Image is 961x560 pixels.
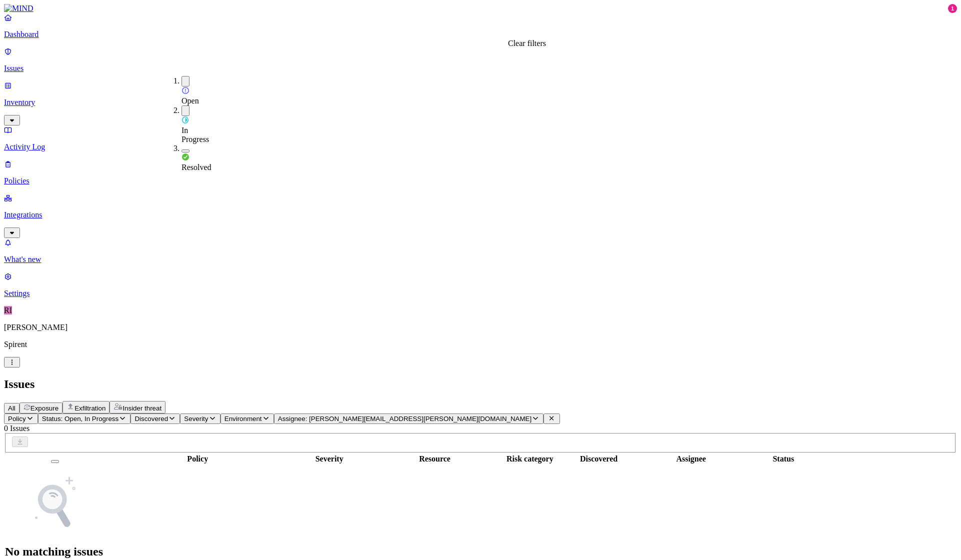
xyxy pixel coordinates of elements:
[508,39,546,48] div: Clear filters
[181,153,189,161] img: status-resolved
[4,340,957,349] p: Spirent
[51,460,59,463] button: Select all
[106,454,289,463] div: Policy
[74,404,105,412] span: Exfiltration
[4,47,957,73] a: Issues
[4,306,12,314] span: RI
[181,116,189,124] img: status-in-progress
[291,454,368,463] div: Severity
[184,415,208,422] span: Severity
[4,210,957,219] p: Integrations
[278,415,531,422] span: Assignee: [PERSON_NAME][EMAIL_ADDRESS][PERSON_NAME][DOMAIN_NAME]
[639,454,743,463] div: Assignee
[560,454,637,463] div: Discovered
[4,142,957,151] p: Activity Log
[4,176,957,185] p: Policies
[25,473,85,533] img: NoSearchResult
[181,126,209,143] span: In Progress
[948,4,957,13] div: 1
[8,404,15,412] span: All
[370,454,499,463] div: Resource
[181,86,189,94] img: status-open
[4,4,33,13] img: MIND
[134,415,168,422] span: Discovered
[224,415,262,422] span: Environment
[4,98,957,107] p: Inventory
[181,96,199,105] span: Open
[4,424,29,432] span: 0 Issues
[4,238,957,264] a: What's new
[30,404,58,412] span: Exposure
[4,255,957,264] p: What's new
[4,272,957,298] a: Settings
[501,454,558,463] div: Risk category
[4,323,957,332] p: [PERSON_NAME]
[745,454,822,463] div: Status
[4,64,957,73] p: Issues
[122,404,161,412] span: Insider threat
[181,163,211,171] span: Resolved
[4,4,957,13] a: MIND
[4,289,957,298] p: Settings
[42,415,118,422] span: Status: Open, In Progress
[4,193,957,236] a: Integrations
[4,81,957,124] a: Inventory
[4,125,957,151] a: Activity Log
[4,159,957,185] a: Policies
[8,415,26,422] span: Policy
[4,377,957,391] h2: Issues
[4,30,957,39] p: Dashboard
[4,13,957,39] a: Dashboard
